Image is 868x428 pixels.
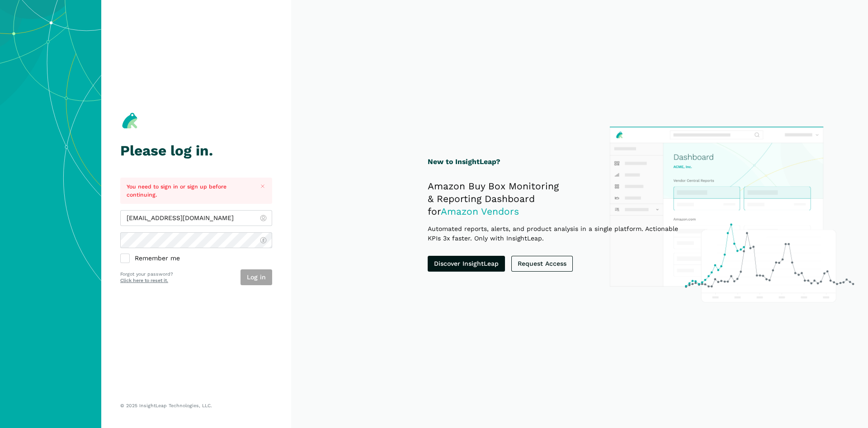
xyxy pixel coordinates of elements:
[257,181,269,192] button: Close
[441,206,519,217] span: Amazon Vendors
[120,403,272,409] p: © 2025 InsightLeap Technologies, LLC.
[605,122,858,306] img: InsightLeap Product
[428,256,505,272] a: Discover InsightLeap
[120,210,272,226] input: admin@insightleap.com
[511,256,573,272] a: Request Access
[120,254,272,263] label: Remember me
[120,277,168,283] a: Click here to reset it.
[428,224,692,243] p: Automated reports, alerts, and product analysis in a single platform. Actionable KPIs 3x faster. ...
[120,271,173,278] p: Forgot your password?
[120,143,272,159] h1: Please log in.
[428,180,692,218] h2: Amazon Buy Box Monitoring & Reporting Dashboard for
[127,183,251,199] p: You need to sign in or sign up before continuing.
[428,156,692,168] h1: New to InsightLeap?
